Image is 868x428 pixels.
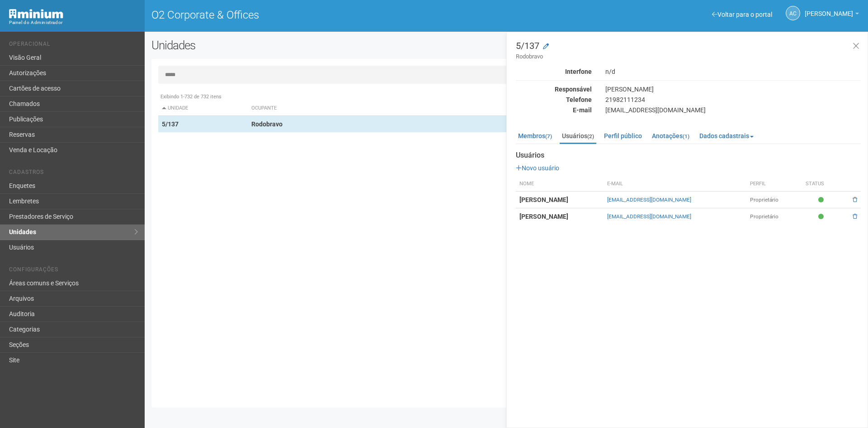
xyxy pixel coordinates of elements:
div: [EMAIL_ADDRESS][DOMAIN_NAME] [599,106,868,114]
a: [EMAIL_ADDRESS][DOMAIN_NAME] [607,197,691,203]
a: [PERSON_NAME] [805,11,859,19]
td: Proprietário [746,208,802,225]
a: Dados cadastrais [697,129,756,143]
small: (7) [545,133,552,139]
th: Status [802,177,842,192]
th: Perfil [746,177,802,192]
strong: [PERSON_NAME] [519,213,568,220]
th: Nome [516,177,604,192]
a: Usuários(2) [560,129,596,144]
div: n/d [599,67,868,76]
a: Anotações(1) [650,129,692,143]
div: [PERSON_NAME] [599,85,868,93]
small: Rodobravo [516,53,861,61]
strong: Rodobravo [251,120,283,128]
li: Configurações [9,266,138,276]
div: Telefone [509,96,599,104]
strong: [PERSON_NAME] [519,196,568,203]
span: Ana Carla de Carvalho Silva [805,1,853,17]
span: Ativo [818,196,826,204]
li: Cadastros [9,169,138,178]
small: (2) [587,133,594,139]
div: E-mail [509,106,599,114]
small: (1) [683,133,689,139]
a: Modificar a unidade [543,42,549,51]
div: Responsável [509,85,599,93]
a: Membros(7) [516,129,554,143]
strong: Usuários [516,151,861,159]
a: [EMAIL_ADDRESS][DOMAIN_NAME] [607,213,691,220]
div: Interfone [509,67,599,76]
div: 21982111234 [599,96,868,104]
h1: O2 Corporate & Offices [151,9,500,21]
a: AC [786,6,800,20]
h2: Unidades [151,38,439,52]
a: Perfil público [602,129,644,143]
th: E-mail [604,177,746,192]
h3: 5/137 [516,41,861,61]
th: Ocupante: activate to sort column ascending [248,101,555,116]
th: Unidade: activate to sort column descending [158,101,248,116]
a: Voltar para o portal [712,11,772,18]
img: Minium [9,9,63,19]
li: Operacional [9,41,138,50]
div: Painel do Administrador [9,19,138,27]
div: Exibindo 1-732 de 732 itens [158,93,854,101]
a: Novo usuário [516,164,559,172]
strong: 5/137 [162,120,179,128]
td: Proprietário [746,192,802,208]
span: Ativo [818,213,826,221]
